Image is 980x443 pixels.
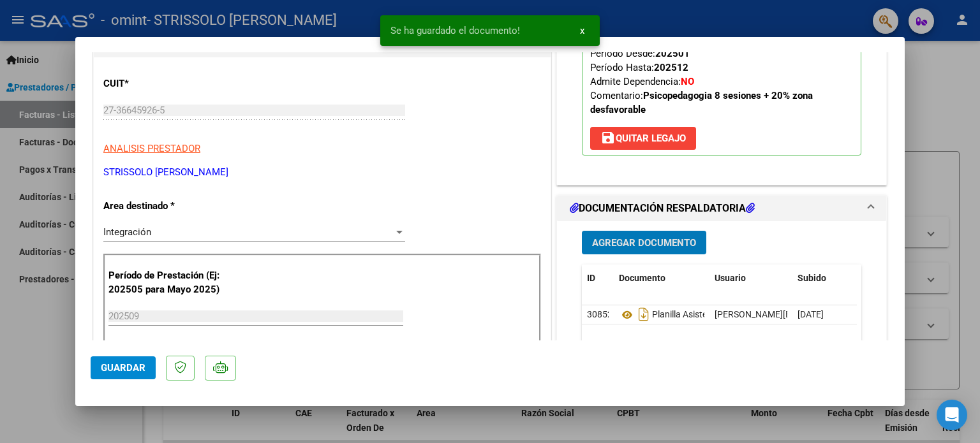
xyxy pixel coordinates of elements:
datatable-header-cell: ID [582,265,614,292]
p: CUIT [103,76,235,91]
mat-icon: save [600,130,616,145]
button: Quitar Legajo [590,127,696,150]
button: Guardar [91,356,156,379]
p: Período de Prestación (Ej: 202505 para Mayo 2025) [108,268,237,297]
datatable-header-cell: Usuario [709,265,792,292]
span: Se ha guardado el documento! [390,24,520,37]
datatable-header-cell: Documento [614,265,709,292]
datatable-header-cell: Acción [856,265,920,292]
span: Integración [103,226,151,238]
button: x [570,19,595,42]
span: Quitar Legajo [600,133,686,144]
strong: NO [681,76,694,87]
div: Open Intercom Messenger [937,400,967,430]
span: Agregar Documento [592,237,696,249]
span: Subido [798,273,826,283]
strong: 202512 [654,62,688,73]
span: Usuario [715,273,746,283]
h1: DOCUMENTACIÓN RESPALDATORIA [570,201,755,216]
span: 30852 [587,309,612,319]
span: Comentario: [590,90,813,115]
span: Documento [619,273,665,283]
i: Descargar documento [635,304,652,324]
p: Area destinado * [103,199,235,214]
span: Guardar [101,362,145,374]
datatable-header-cell: Subido [792,265,856,292]
mat-expansion-panel-header: DOCUMENTACIÓN RESPALDATORIA [557,196,886,221]
span: CUIL: Nombre y Apellido: Período Desde: Período Hasta: Admite Dependencia: [590,20,821,115]
span: [DATE] [798,309,824,319]
button: Agregar Documento [582,231,706,254]
strong: 202501 [655,48,690,59]
span: x [580,25,584,36]
span: ID [587,273,595,283]
strong: Psicopedagogia 8 sesiones + 20% zona desfavorable [590,90,813,115]
span: Planilla Asistencia Septiembre 2025 [619,310,792,320]
p: STRISSOLO [PERSON_NAME] [103,165,541,180]
span: ANALISIS PRESTADOR [103,143,200,154]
